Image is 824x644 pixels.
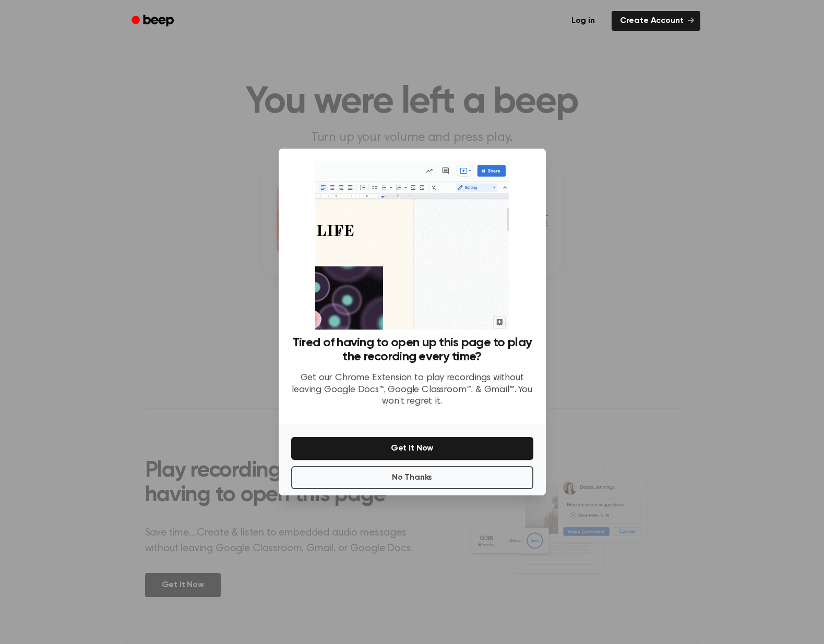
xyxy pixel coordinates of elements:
button: No Thanks [291,466,533,489]
a: Create Account [612,11,700,31]
img: Beep extension in action [315,161,509,330]
a: Beep [124,11,183,31]
button: Get It Now [291,437,533,460]
a: Log in [561,9,605,33]
h3: Tired of having to open up this page to play the recording every time? [291,336,533,364]
p: Get our Chrome Extension to play recordings without leaving Google Docs™, Google Classroom™, & Gm... [291,372,533,408]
